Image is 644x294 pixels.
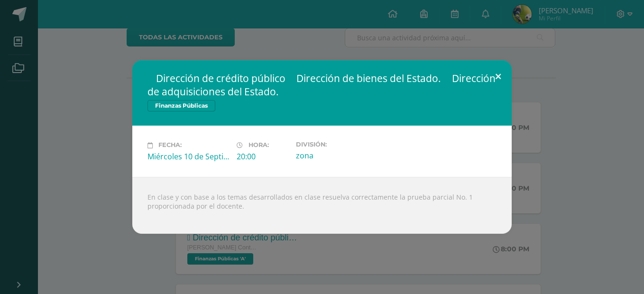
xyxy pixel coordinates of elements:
[147,72,497,98] h2:  Dirección de crédito público  Dirección de bienes del Estado.  Dirección de adquisiciones del...
[296,141,377,148] label: División:
[237,151,288,162] div: 20:00
[248,142,269,149] span: Hora:
[158,142,182,149] span: Fecha:
[296,150,377,161] div: zona
[147,100,215,111] span: Finanzas Públicas
[147,151,229,162] div: Miércoles 10 de Septiembre
[132,177,512,234] div: En clase y con base a los temas desarrollados en clase resuelva correctamente la prueba parcial N...
[485,60,512,92] button: Close (Esc)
